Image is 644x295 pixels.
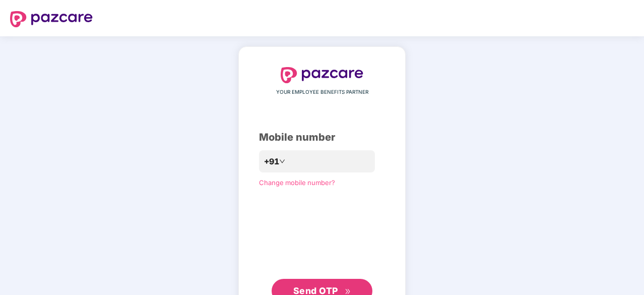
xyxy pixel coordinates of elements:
div: Mobile number [259,130,385,145]
img: logo [10,11,93,27]
span: +91 [264,155,279,168]
span: YOUR EMPLOYEE BENEFITS PARTNER [276,88,368,96]
span: down [279,158,285,164]
span: double-right [345,288,351,295]
img: logo [281,67,363,83]
a: Change mobile number? [259,179,335,187]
